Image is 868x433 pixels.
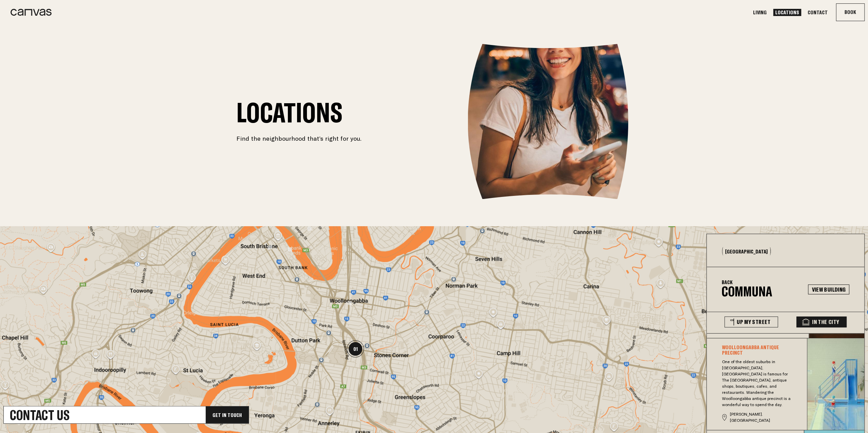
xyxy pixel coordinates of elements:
[722,411,798,423] div: [PERSON_NAME]. [GEOGRAPHIC_DATA]
[796,316,847,327] button: In The City
[468,44,632,199] img: Canvas_living_locations
[773,9,801,16] a: Locations
[722,344,798,355] h3: Woolloongabba Antique Precinct
[3,406,249,424] a: Contact UsGet In Touch
[751,9,769,16] a: Living
[722,247,771,256] button: [GEOGRAPHIC_DATA]
[707,338,807,430] button: Woolloongabba Antique PrecinctOne of the oldest suburbs in [GEOGRAPHIC_DATA], [GEOGRAPHIC_DATA] i...
[206,406,249,423] div: Get In Touch
[806,9,830,16] a: Contact
[836,4,864,21] button: Book
[722,359,795,408] p: One of the oldest suburbs in [GEOGRAPHIC_DATA], [GEOGRAPHIC_DATA] is famous for The [GEOGRAPHIC_D...
[347,340,364,357] div: 01
[808,284,849,294] a: View Building
[236,100,362,124] h1: Locations
[807,338,864,430] img: 6fc938ee0c0a1df978b6906b9a2635be265a5cae-356x386.jpg
[724,316,778,327] button: Up My Street
[236,135,362,143] p: Find the neighbourhood that’s right for you.
[722,279,733,285] button: Back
